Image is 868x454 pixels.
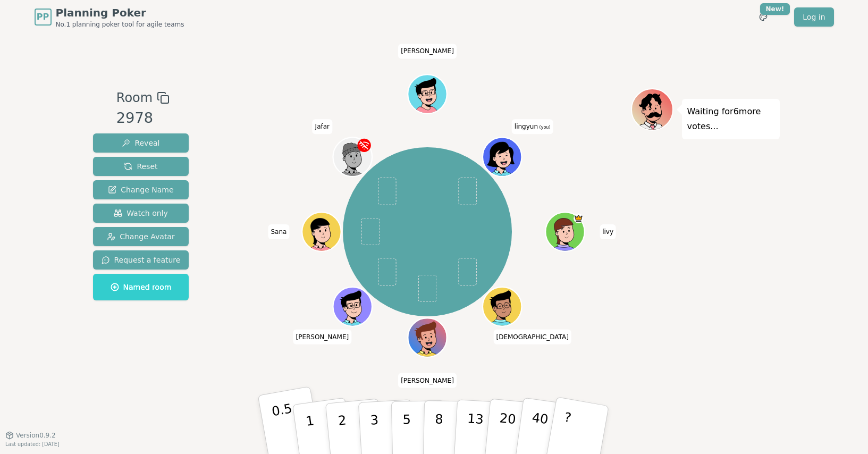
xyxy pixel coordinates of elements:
[5,431,56,440] button: Version0.9.2
[268,224,289,239] span: Click to change your name
[93,227,189,246] button: Change Avatar
[93,157,189,176] button: Reset
[398,44,457,58] span: Click to change your name
[538,125,550,130] span: (you)
[122,138,159,148] span: Reveal
[107,231,175,242] span: Change Avatar
[794,7,833,27] a: Log in
[313,119,332,134] span: Click to change your name
[93,274,189,300] button: Named room
[116,88,153,107] span: Room
[93,204,189,223] button: Watch only
[111,282,172,292] span: Named room
[93,250,189,270] button: Request a feature
[114,208,168,218] span: Watch only
[37,11,49,23] span: PP
[493,329,571,344] span: Click to change your name
[754,7,773,27] button: New!
[5,441,60,447] span: Last updated: [DATE]
[574,213,583,223] span: livy is the host
[16,431,56,440] span: Version 0.9.2
[398,373,457,388] span: Click to change your name
[102,255,181,265] span: Request a feature
[600,224,616,239] span: Click to change your name
[512,119,553,134] span: Click to change your name
[124,161,157,172] span: Reset
[484,139,520,175] button: Click to change your avatar
[93,180,189,199] button: Change Name
[108,184,173,195] span: Change Name
[760,3,790,15] div: New!
[116,107,170,129] div: 2978
[35,5,184,29] a: PPPlanning PokerNo.1 planning poker tool for agile teams
[687,104,774,134] p: Waiting for 6 more votes...
[56,5,184,20] span: Planning Poker
[93,133,189,153] button: Reveal
[56,20,184,29] span: No.1 planning poker tool for agile teams
[293,329,351,344] span: Click to change your name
